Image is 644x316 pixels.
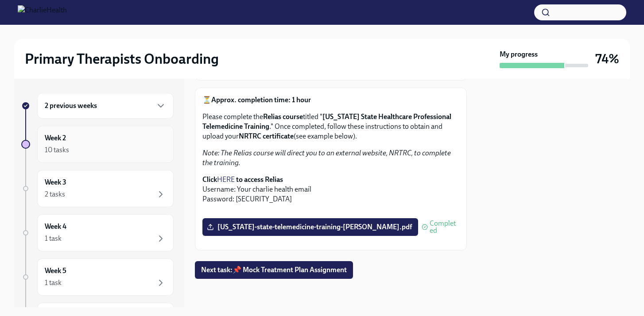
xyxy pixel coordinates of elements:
strong: My progress [500,50,538,59]
p: Username: Your charlie health email Password: [SECURITY_DATA] [202,175,459,204]
strong: [US_STATE] State Healthcare Professional Telemedicine Training [202,112,451,131]
h6: 2 previous weeks [45,101,97,111]
h2: Primary Therapists Onboarding [25,50,219,68]
a: HERE [217,175,235,184]
span: [US_STATE]-state-telemedicine-training-[PERSON_NAME].pdf [209,223,412,231]
img: CharlieHealth [18,5,67,19]
p: ⏳ [202,95,459,105]
strong: to access Relias [236,175,283,184]
span: Completed [430,220,459,234]
strong: Relias course [263,112,303,121]
span: Next task : 📌 Mock Treatment Plan Assignment [201,266,347,274]
h3: 74% [595,51,619,67]
div: 2 previous weeks [37,93,174,119]
a: Week 51 task [21,258,174,296]
h6: Week 5 [45,266,66,276]
div: 1 task [45,278,62,288]
button: Next task:📌 Mock Treatment Plan Assignment [195,261,353,279]
a: Week 32 tasks [21,170,174,207]
h6: Week 4 [45,222,66,231]
h6: Week 2 [45,133,66,143]
em: Note: The Relias course will direct you to an external website, NRTRC, to complete the training. [202,149,451,167]
p: Please complete the titled " ." Once completed, follow these instructions to obtain and upload yo... [202,112,459,141]
a: Week 210 tasks [21,126,174,163]
h6: Week 3 [45,177,66,187]
div: 10 tasks [45,145,69,155]
strong: Approx. completion time: 1 hour [211,96,311,104]
strong: Click [202,175,217,184]
div: 1 task [45,234,62,243]
label: [US_STATE]-state-telemedicine-training-[PERSON_NAME].pdf [202,218,418,236]
div: 2 tasks [45,189,65,199]
strong: NRTRC certificate [239,132,294,140]
a: Week 41 task [21,214,174,251]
